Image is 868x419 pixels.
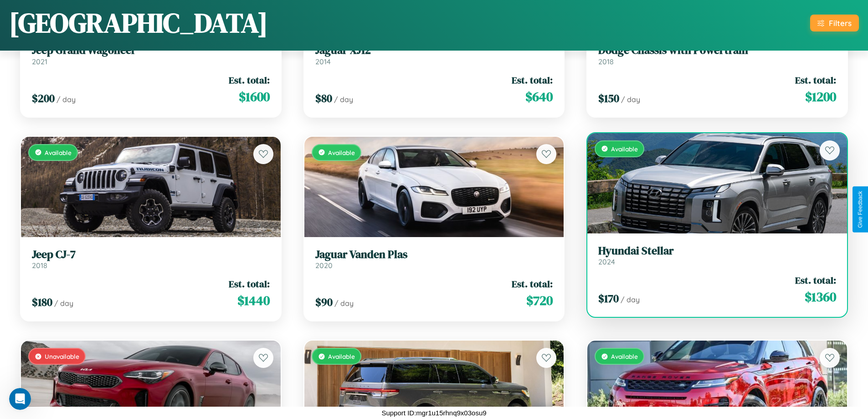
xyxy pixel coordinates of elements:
iframe: Intercom live chat [9,388,31,410]
span: $ 90 [315,295,333,310]
span: Unavailable [45,352,79,360]
a: Dodge Chassis with Powertrain2018 [598,44,836,66]
span: / day [56,95,76,104]
h3: Dodge Chassis with Powertrain [598,44,836,57]
span: $ 1600 [239,88,270,106]
span: Est. total: [512,277,553,290]
a: Jeep CJ-72018 [32,248,270,270]
button: Filters [810,15,859,31]
span: Est. total: [795,73,836,87]
span: / day [54,299,73,308]
span: / day [334,95,353,104]
span: 2018 [598,57,614,66]
span: $ 1360 [805,288,836,306]
a: Jaguar XJ122014 [315,44,553,66]
span: $ 1440 [237,291,270,310]
span: $ 640 [525,88,553,106]
span: $ 1200 [805,88,836,106]
span: 2014 [315,57,331,66]
h3: Jaguar XJ12 [315,44,553,57]
span: $ 720 [526,291,553,310]
span: $ 150 [598,91,619,106]
span: / day [621,95,640,104]
a: Jeep Grand Wagoneer2021 [32,44,270,66]
span: $ 180 [32,295,52,310]
span: 2021 [32,57,47,66]
span: Est. total: [512,73,553,87]
span: Available [611,145,638,153]
h1: [GEOGRAPHIC_DATA] [9,4,268,41]
h3: Jaguar Vanden Plas [315,248,553,261]
span: $ 80 [315,91,332,106]
span: $ 170 [598,291,619,306]
span: / day [621,295,640,304]
span: Est. total: [229,277,270,290]
span: $ 200 [32,91,55,106]
span: Available [328,149,355,156]
h3: Jeep CJ-7 [32,248,270,261]
h3: Hyundai Stellar [598,244,836,258]
p: Support ID: mgr1u15rhnq9x03osu9 [381,407,486,419]
span: 2018 [32,261,47,270]
span: Available [611,352,638,360]
span: 2024 [598,257,615,266]
span: Available [45,149,72,156]
span: / day [334,299,354,308]
div: Filters [829,18,852,28]
span: Est. total: [795,274,836,287]
span: Est. total: [229,73,270,87]
div: Give Feedback [857,191,863,228]
span: 2020 [315,261,333,270]
h3: Jeep Grand Wagoneer [32,44,270,57]
a: Jaguar Vanden Plas2020 [315,248,553,270]
span: Available [328,352,355,360]
a: Hyundai Stellar2024 [598,244,836,267]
